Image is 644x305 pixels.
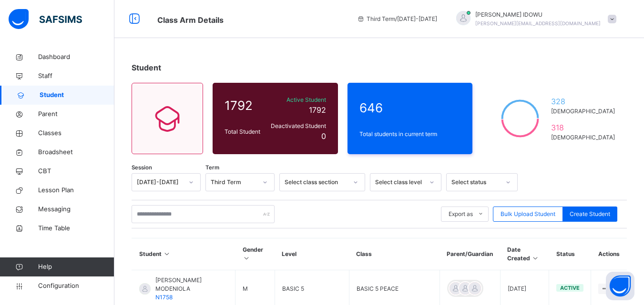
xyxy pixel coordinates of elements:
[38,262,114,272] span: Help
[321,131,326,141] span: 0
[359,98,461,117] span: 646
[38,148,114,157] span: Broadsheet
[269,96,326,104] span: Active Student
[285,178,348,187] div: Select class section
[38,281,114,291] span: Configuration
[560,285,580,291] span: active
[38,109,114,119] span: Parent
[591,238,627,270] th: Actions
[157,15,224,25] span: Class Arm Details
[501,210,555,218] span: Bulk Upload Student
[211,178,257,187] div: Third Term
[375,178,424,187] div: Select class level
[500,238,549,270] th: Date Created
[447,10,621,28] div: DORCASIDOWU
[449,210,473,218] span: Export as
[275,238,349,270] th: Level
[349,238,440,270] th: Class
[532,255,540,262] i: Sort in Ascending Order
[606,272,634,300] button: Open asap
[205,164,219,172] span: Term
[225,96,264,115] span: 1792
[359,130,461,138] span: Total students in current term
[38,167,114,176] span: CBT
[163,250,171,257] i: Sort in Ascending Order
[440,238,500,270] th: Parent/Guardian
[38,128,114,138] span: Classes
[38,224,114,233] span: Time Table
[551,107,615,116] span: [DEMOGRAPHIC_DATA]
[551,96,615,107] span: 328
[475,20,601,26] span: [PERSON_NAME][EMAIL_ADDRESS][DOMAIN_NAME]
[451,178,500,187] div: Select status
[549,238,591,270] th: Status
[137,178,183,187] div: [DATE]-[DATE]
[357,15,437,23] span: session/term information
[551,133,615,142] span: [DEMOGRAPHIC_DATA]
[155,294,173,301] span: N1758
[155,276,228,293] span: [PERSON_NAME] MODENIOLA
[269,122,326,130] span: Deactivated Student
[132,238,235,270] th: Student
[222,125,266,138] div: Total Student
[38,71,114,81] span: Staff
[475,10,601,19] span: [PERSON_NAME] IDOWU
[309,105,326,115] span: 1792
[38,186,114,195] span: Lesson Plan
[9,9,82,29] img: safsims
[570,210,610,218] span: Create Student
[40,90,114,100] span: Student
[243,255,251,262] i: Sort in Ascending Order
[235,238,275,270] th: Gender
[551,122,615,133] span: 318
[132,164,152,172] span: Session
[38,205,114,214] span: Messaging
[132,63,161,72] span: Student
[38,52,114,62] span: Dashboard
